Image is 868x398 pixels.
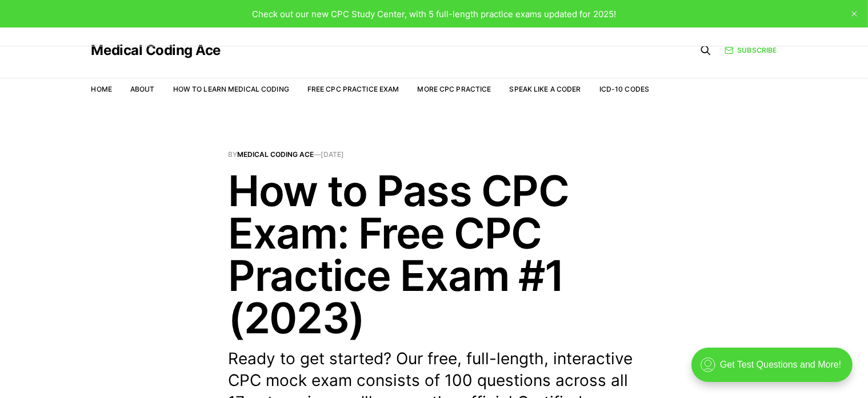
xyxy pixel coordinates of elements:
[91,44,221,57] a: Medical Coding Ace
[510,85,581,93] a: Speak Like a Coder
[307,85,399,93] a: Free CPC Practice Exam
[229,170,640,339] h1: How to Pass CPC Exam: Free CPC Practice Exam #1 (2023)
[599,85,649,93] a: ICD-10 Codes
[682,342,868,398] iframe: portal-trigger
[173,85,289,93] a: How to Learn Medical Coding
[252,9,616,19] span: Check out our new CPC Study Center, with 5 full-length practice exams updated for 2025!
[417,85,491,93] a: More CPC Practice
[321,150,345,159] time: [DATE]
[725,45,777,56] a: Subscribe
[130,85,155,93] a: About
[845,5,863,23] button: close
[91,85,112,93] a: Home
[229,151,640,158] span: By —
[238,150,314,159] a: Medical Coding Ace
